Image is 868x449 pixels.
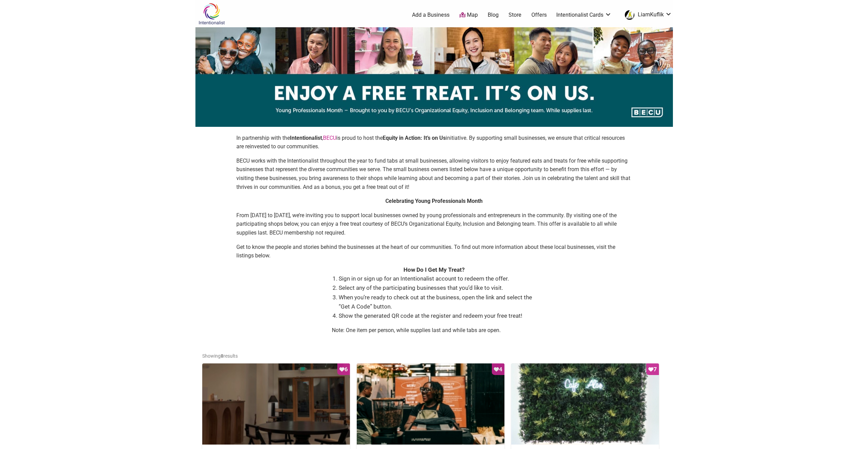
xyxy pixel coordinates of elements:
[332,326,536,335] p: Note: One item per person, while supplies last and while tabs are open.
[236,134,632,151] p: In partnership with the , is proud to host the initiative. By supporting small businesses, we ens...
[339,274,536,283] li: Sign in or sign up for an Intentionalist account to redeem the offer.
[221,353,223,359] b: 8
[531,11,547,19] a: Offers
[412,11,450,19] a: Add a Business
[202,353,238,359] span: Showing results
[339,283,536,293] li: Select any of the participating businesses that you’d like to visit.
[195,3,228,25] img: Intentionalist
[236,156,632,191] p: BECU works with the Intentionalist throughout the year to fund tabs at small businesses, allowing...
[556,11,612,19] a: Intentionalist Cards
[403,266,465,273] strong: How Do I Get My Treat?
[383,135,446,141] strong: Equity in Action: It’s on Us
[621,9,672,21] a: LiamKuflik
[488,11,499,19] a: Blog
[339,311,536,320] li: Show the generated QR code at the register and redeem your free treat!
[509,11,521,19] a: Store
[459,11,478,19] a: Map
[236,211,632,237] p: From [DATE] to [DATE], we’re inviting you to support local businesses owned by young professional...
[339,293,536,311] li: When you’re ready to check out at the business, open the link and select the “Get A Code” button.
[195,27,673,127] img: sponsor logo
[290,135,322,141] strong: Intentionalist
[236,243,632,260] p: Get to know the people and stories behind the businesses at the heart of our communities. To find...
[323,135,336,141] a: BECU
[385,198,483,204] strong: Celebrating Young Professionals Month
